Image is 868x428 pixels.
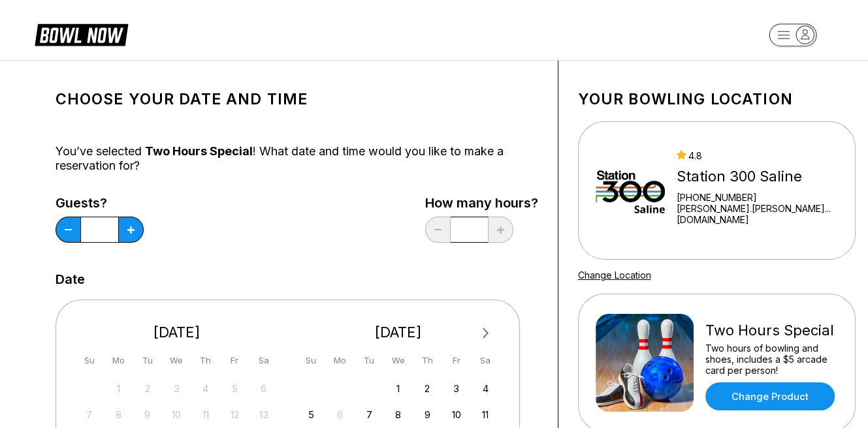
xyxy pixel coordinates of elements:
div: Sa [477,352,494,369]
div: Choose Wednesday, October 1st, 2025 [389,380,407,397]
a: Change Product [705,382,835,410]
a: [PERSON_NAME].[PERSON_NAME]...[DOMAIN_NAME] [677,203,837,225]
img: Two Hours Special [596,314,694,412]
div: Not available Sunday, September 7th, 2025 [80,406,98,423]
div: Choose Friday, October 10th, 2025 [447,406,465,423]
div: Sa [255,352,272,369]
div: Not available Friday, September 12th, 2025 [226,406,244,423]
div: Not available Thursday, September 4th, 2025 [197,380,214,397]
h1: Choose your Date and time [56,90,538,108]
div: Not available Wednesday, September 3rd, 2025 [168,380,185,397]
div: Tu [138,352,156,369]
div: Two hours of bowling and shoes, includes a $5 arcade card per person! [705,343,838,376]
div: Fr [447,352,465,369]
div: Th [197,352,214,369]
label: Date [56,272,85,286]
div: We [168,352,185,369]
div: Not available Wednesday, September 10th, 2025 [168,406,185,423]
div: [DATE] [76,324,278,341]
div: Not available Saturday, September 13th, 2025 [255,406,272,423]
div: We [389,352,407,369]
div: Choose Friday, October 3rd, 2025 [447,380,465,397]
div: Choose Sunday, October 5th, 2025 [302,406,320,423]
div: Su [80,352,98,369]
span: Two Hours Special [145,144,253,158]
div: Choose Saturday, October 11th, 2025 [477,406,494,423]
div: Two Hours Special [705,322,838,339]
div: Not available Saturday, September 6th, 2025 [255,380,272,397]
div: Choose Wednesday, October 8th, 2025 [389,406,407,423]
h1: Your bowling location [578,90,856,108]
div: Mo [331,352,349,369]
div: [DATE] [297,324,500,341]
div: Not available Monday, September 1st, 2025 [110,380,127,397]
div: You’ve selected ! What date and time would you like to make a reservation for? [56,144,538,173]
div: Choose Saturday, October 4th, 2025 [477,380,494,397]
div: Choose Thursday, October 2nd, 2025 [419,380,436,397]
div: Not available Tuesday, September 9th, 2025 [138,406,156,423]
label: Guests? [56,196,144,210]
label: How many hours? [425,196,538,210]
div: 4.8 [677,150,837,161]
div: Not available Monday, October 6th, 2025 [331,406,349,423]
div: Not available Tuesday, September 2nd, 2025 [138,380,156,397]
div: Th [419,352,436,369]
div: Station 300 Saline [677,168,837,185]
div: Su [302,352,320,369]
div: Not available Friday, September 5th, 2025 [226,380,244,397]
div: Fr [226,352,244,369]
div: Choose Thursday, October 9th, 2025 [419,406,436,423]
div: Not available Thursday, September 11th, 2025 [197,406,214,423]
div: [PHONE_NUMBER] [677,192,837,203]
button: Next Month [475,323,496,344]
div: Choose Tuesday, October 7th, 2025 [361,406,378,423]
div: Not available Monday, September 8th, 2025 [110,406,127,423]
a: Change Location [578,269,651,281]
div: Tu [361,352,378,369]
div: Mo [110,352,127,369]
img: Station 300 Saline [596,142,666,239]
